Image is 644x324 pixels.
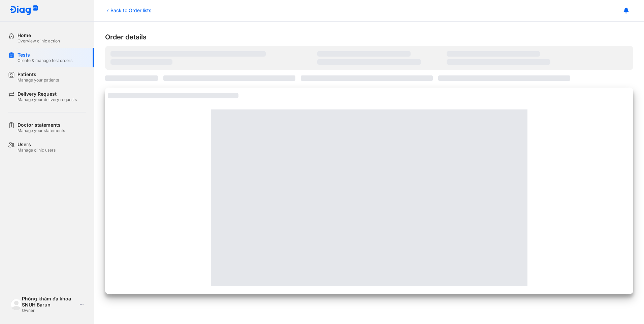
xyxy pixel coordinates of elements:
div: Manage your patients [18,77,59,83]
div: Back to Order lists [105,7,151,14]
div: Create & manage test orders [18,58,72,63]
div: Order details [105,32,633,42]
div: Delivery Request [18,91,77,97]
div: Phòng khám đa khoa SNUH Barun [22,296,77,308]
div: Owner [22,308,77,313]
div: Patients [18,71,59,77]
div: Doctor statements [18,122,65,128]
div: Manage your statements [18,128,65,133]
div: Tests [18,52,72,58]
div: Manage your delivery requests [18,97,77,102]
img: logo [11,299,22,310]
div: Home [18,32,60,38]
div: Overview clinic action [18,38,60,44]
img: logo [9,5,38,16]
div: Manage clinic users [18,148,56,153]
div: Users [18,141,56,148]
